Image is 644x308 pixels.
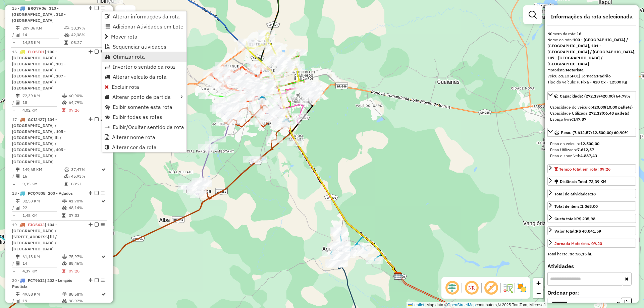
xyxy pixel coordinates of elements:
i: Distância Total [16,26,20,30]
em: Alterar sequência das rotas [89,117,93,121]
td: 14,85 KM [22,39,64,46]
a: Capacidade: (272,13/420,00) 64,79% [547,91,636,100]
span: FCT9612 [28,278,45,283]
span: Excluir rota [112,84,139,89]
td: 07:33 [68,212,101,219]
em: Opções [101,6,105,10]
strong: F. Fixa - 420 Cx - 12500 Kg [577,79,627,84]
span: 20 - [12,278,72,289]
i: % de utilização da cubagem [62,261,67,265]
div: Número da rota: [547,31,636,37]
span: Inverter o sentido da rota [113,64,175,69]
span: Tempo total em rota: 09:26 [559,167,610,172]
div: Tipo do veículo: [547,79,636,85]
a: Zoom out [533,288,543,298]
button: Ordem crescente [621,298,632,308]
i: Tempo total em rota [64,41,68,45]
i: Tempo total em rota [62,213,65,218]
div: Peso: (7.612,57/12.500,00) 60,90% [547,138,636,162]
td: = [12,181,15,187]
strong: (10,00 pallets) [605,105,633,110]
li: Alterar cor da rota [102,142,186,152]
a: Total de atividades:18 [547,189,636,198]
img: 617 UDC Light Bauru [282,118,290,127]
div: Jornada Motorista: 09:20 [554,241,602,247]
div: Capacidade: (272,13/420,00) 64,79% [547,102,636,125]
div: Nome da rota: [547,37,636,67]
i: Tempo total em rota [64,182,68,186]
li: Alterar nome rota [102,132,186,142]
strong: Motorista [566,67,584,72]
td: 19 [22,298,62,304]
i: % de utilização do peso [62,255,67,259]
em: Finalizar rota [95,6,99,10]
td: 41,70% [68,198,101,204]
span: 17 - [12,117,66,164]
span: | 200 - Agudos [45,191,73,196]
div: Atividade não roteirizada - MODOLIN, CHIES e CIA [231,76,248,83]
strong: 4.887,43 [580,153,597,158]
span: Ocultar deslocamento [444,280,460,296]
strong: ELO5F01 [562,73,579,78]
i: % de utilização do peso [62,94,67,98]
span: Alterar ponto de partida [112,94,171,100]
li: Adicionar Atividades em Lote [102,21,186,32]
i: Rota otimizada [102,94,106,98]
span: | 100 - [GEOGRAPHIC_DATA] / [GEOGRAPHIC_DATA], 101 - [GEOGRAPHIC_DATA] / [GEOGRAPHIC_DATA], 107 -... [12,49,66,90]
span: − [536,289,541,297]
a: Custo total:R$ 235,98 [547,214,636,223]
span: Peso: (7.612,57/12.500,00) 60,90% [561,130,629,135]
span: ELO5F01 [28,49,45,54]
div: Atividade não roteirizada - MODOLIN, CHIES e CIA [231,76,248,83]
td: 22 [22,204,62,211]
td: 09:26 [68,107,101,114]
li: Alterar informações da rota [102,11,186,21]
div: Total hectolitro: [547,251,636,257]
span: | [425,303,426,307]
a: Nova sessão e pesquisa [119,8,132,23]
td: 42,38% [71,32,101,38]
strong: 18 [591,191,596,196]
td: 14 [22,32,64,38]
span: Alterar informações da rota [113,14,180,19]
span: | 104 - [GEOGRAPHIC_DATA] / [STREET_ADDRESS] lll / [GEOGRAPHIC_DATA] / [GEOGRAPHIC_DATA] [12,222,57,251]
i: Total de Atividades [16,206,20,210]
i: % de utilização do peso [62,199,67,203]
td: 18 [22,99,62,106]
em: Opções [101,278,105,282]
span: | 310 - [GEOGRAPHIC_DATA], 313 - [GEOGRAPHIC_DATA] [12,6,66,23]
strong: 272,13 [589,111,602,116]
a: OpenStreetMap [447,303,476,307]
a: Exibir filtros [526,8,539,21]
i: Distância Total [16,168,20,172]
td: 207,86 KM [22,25,64,32]
em: Alterar sequência das rotas [89,278,93,282]
td: 37,47% [71,166,101,173]
span: | 104 - [GEOGRAPHIC_DATA] / [GEOGRAPHIC_DATA], 105 - [GEOGRAPHIC_DATA] lll / [GEOGRAPHIC_DATA] / ... [12,117,66,164]
strong: 16 [577,31,581,36]
strong: 100 - [GEOGRAPHIC_DATA] / [GEOGRAPHIC_DATA], 101 - [GEOGRAPHIC_DATA] / [GEOGRAPHIC_DATA], 107 - [... [547,37,636,66]
em: Finalizar rota [95,191,99,195]
i: Rota otimizada [102,255,106,259]
span: Otimizar rota [113,54,145,59]
span: FJG5433 [28,222,45,227]
td: 98,92% [68,298,101,304]
span: 18 - [12,191,73,196]
em: Opções [101,223,105,227]
td: 08:21 [71,181,101,187]
div: Capacidade Utilizada: [550,110,633,116]
h4: Atividades [547,263,636,269]
i: Rota otimizada [102,26,106,30]
i: Total de Atividades [16,174,20,178]
td: 149,65 KM [22,166,64,173]
div: Motorista: [547,67,636,73]
td: / [12,298,15,304]
td: / [12,173,15,180]
i: Total de Atividades [16,101,20,105]
i: % de utilização da cubagem [62,299,67,303]
i: Rota otimizada [102,199,106,203]
label: Ordenar por: [547,289,636,297]
td: / [12,32,15,38]
div: Espaço livre: [550,116,633,122]
div: Veículo: [547,73,636,79]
